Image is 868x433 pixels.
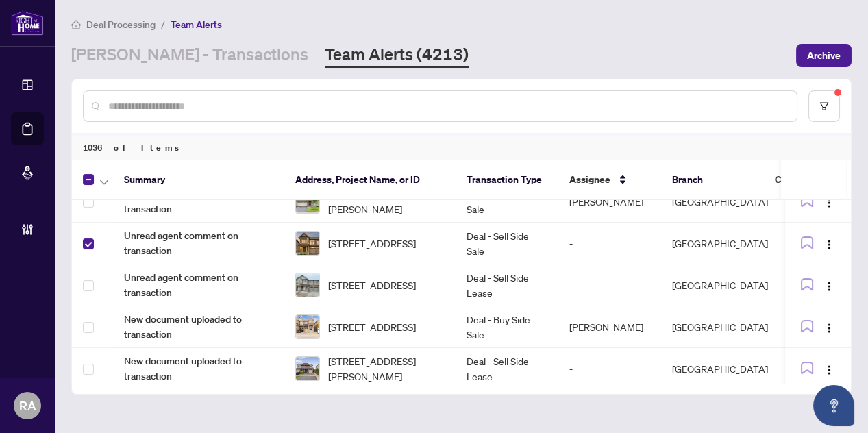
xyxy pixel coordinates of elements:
button: Logo [818,358,840,380]
span: [STREET_ADDRESS][PERSON_NAME] [328,186,445,216]
span: home [71,20,81,29]
span: Archive [807,45,841,66]
span: Unread agent comment on transaction [124,228,273,258]
a: [PERSON_NAME] - Transactions [71,43,308,68]
button: Logo [818,316,840,338]
th: Address, Project Name, or ID [284,160,456,200]
th: Assignee [558,160,661,200]
span: RA [19,396,36,415]
td: Deal - Buy Side Sale [456,181,558,223]
a: Team Alerts (4213) [325,43,469,68]
td: Deal - Sell Side Sale [456,223,558,264]
td: [GEOGRAPHIC_DATA] [661,348,779,390]
span: [STREET_ADDRESS] [328,236,416,251]
span: filter [819,101,829,111]
td: [PERSON_NAME] [558,181,661,223]
img: Logo [823,323,834,334]
span: Assignee [569,172,610,187]
span: [STREET_ADDRESS] [328,319,416,334]
img: thumbnail-img [296,190,319,213]
img: Logo [823,364,834,375]
span: [STREET_ADDRESS][PERSON_NAME] [328,354,445,384]
button: Open asap [813,385,854,426]
button: Archive [796,44,852,67]
button: Logo [818,274,840,296]
span: New document uploaded to transaction [124,312,273,342]
button: Logo [818,232,840,254]
td: [GEOGRAPHIC_DATA] [661,181,779,223]
th: Branch [661,160,764,200]
img: logo [11,10,44,36]
img: thumbnail-img [296,232,319,255]
th: Transaction Type [456,160,558,200]
td: - [558,223,661,264]
button: Logo [818,190,840,212]
li: / [161,16,165,32]
img: Logo [823,197,834,208]
img: thumbnail-img [296,315,319,338]
div: 1036 of Items [72,134,851,160]
td: [GEOGRAPHIC_DATA] [661,306,779,348]
span: Closing Date [775,172,831,187]
span: [STREET_ADDRESS] [328,277,416,293]
button: filter [808,90,840,122]
img: Logo [823,281,834,292]
span: Unread agent comment on transaction [124,270,273,300]
img: thumbnail-img [296,273,319,297]
td: Deal - Sell Side Lease [456,264,558,306]
td: [GEOGRAPHIC_DATA] [661,223,779,264]
span: Team Alerts [171,18,222,31]
span: Deal Processing [86,18,156,31]
td: - [558,264,661,306]
img: thumbnail-img [296,357,319,380]
span: New document uploaded to transaction [124,186,273,216]
img: Logo [823,239,834,250]
td: [GEOGRAPHIC_DATA] [661,264,779,306]
td: [PERSON_NAME] [558,306,661,348]
td: - [558,348,661,390]
span: New document uploaded to transaction [124,354,273,384]
td: Deal - Sell Side Lease [456,348,558,390]
td: Deal - Buy Side Sale [456,306,558,348]
th: Closing Date [764,160,860,200]
th: Summary [113,160,284,200]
